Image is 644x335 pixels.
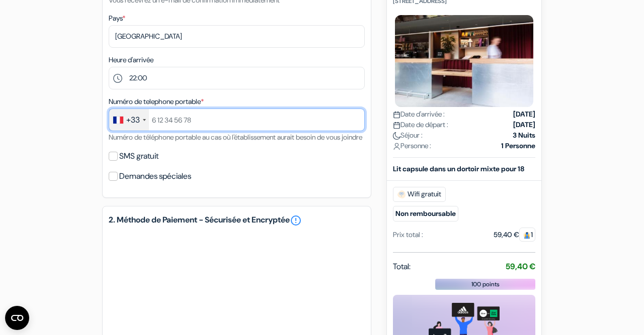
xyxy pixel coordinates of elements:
img: guest.svg [523,232,531,239]
span: Date de départ : [393,120,448,130]
img: calendar.svg [393,111,400,119]
strong: 1 Personne [501,141,535,151]
img: calendar.svg [393,122,400,129]
span: 100 points [471,280,500,289]
div: +33 [126,114,140,126]
h5: 2. Méthode de Paiement - Sécurisée et Encryptée [109,214,365,227]
label: Demandes spéciales [119,169,191,183]
label: Numéro de telephone portable [109,96,204,107]
small: Numéro de téléphone portable au cas où l'établissement aurait besoin de vous joindre [109,133,362,142]
img: user_icon.svg [393,143,400,150]
span: Séjour : [393,130,423,141]
img: free_wifi.svg [397,190,406,198]
span: Personne : [393,141,431,151]
span: 1 [519,228,535,242]
span: Total: [393,261,411,273]
img: moon.svg [393,132,400,140]
small: Non remboursable [393,206,458,221]
span: Wifi gratuit [393,187,446,202]
div: Prix total : [393,230,423,240]
strong: 3 Nuits [513,130,535,141]
div: France: +33 [109,109,149,131]
label: Pays [109,13,125,24]
input: 6 12 34 56 78 [109,108,365,131]
b: Lit capsule dans un dortoir mixte pour 18 [393,164,524,173]
a: error_outline [290,214,302,227]
label: SMS gratuit [119,149,158,163]
button: Ouvrir le widget CMP [5,306,29,330]
span: Date d'arrivée : [393,109,445,120]
div: 59,40 € [494,230,535,240]
strong: [DATE] [513,109,535,120]
strong: [DATE] [513,120,535,130]
label: Heure d'arrivée [109,55,153,65]
strong: 59,40 € [506,261,535,272]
